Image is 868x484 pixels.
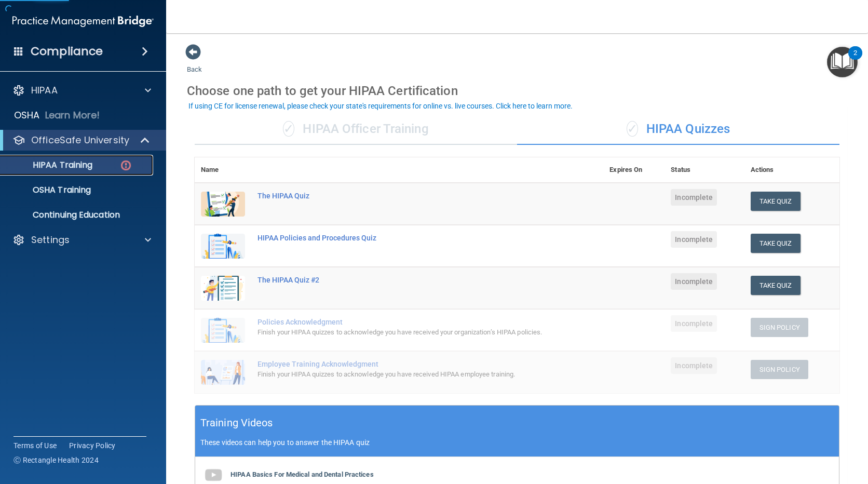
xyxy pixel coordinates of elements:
img: danger-circle.6113f641.png [119,159,132,172]
p: Continuing Education [7,210,148,220]
div: If using CE for license renewal, please check your state's requirements for online vs. live cours... [188,102,573,110]
a: Settings [12,234,151,246]
th: Status [664,157,744,183]
p: OSHA Training [7,185,91,195]
span: Incomplete [671,357,717,374]
div: 2 [853,53,857,66]
button: If using CE for license renewal, please check your state's requirements for online vs. live cours... [187,101,574,111]
th: Actions [744,157,839,183]
div: Policies Acknowledgment [257,318,551,326]
th: Name [195,157,251,183]
button: Take Quiz [751,192,801,211]
p: These videos can help you to answer the HIPAA quiz [200,438,834,447]
div: HIPAA Policies and Procedures Quiz [257,234,551,242]
a: OfficeSafe University [12,134,151,146]
img: PMB logo [12,11,154,32]
button: Sign Policy [751,318,808,337]
h5: Training Videos [200,414,273,432]
button: Open Resource Center, 2 new notifications [827,47,858,77]
p: HIPAA Training [7,160,92,170]
b: HIPAA Basics For Medical and Dental Practices [230,470,374,478]
p: OfficeSafe University [31,134,129,146]
span: Incomplete [671,189,717,206]
span: Incomplete [671,273,717,290]
p: HIPAA [31,84,58,97]
a: Terms of Use [13,440,57,451]
p: Settings [31,234,70,246]
h4: Compliance [31,44,103,59]
div: The HIPAA Quiz [257,192,551,200]
span: ✓ [627,121,638,137]
span: Ⓒ Rectangle Health 2024 [13,455,99,465]
div: HIPAA Quizzes [517,114,839,145]
div: Employee Training Acknowledgment [257,360,551,368]
div: Choose one path to get your HIPAA Certification [187,76,847,106]
a: Privacy Policy [69,440,116,451]
div: Finish your HIPAA quizzes to acknowledge you have received your organization’s HIPAA policies. [257,326,551,339]
div: HIPAA Officer Training [195,114,517,145]
p: Learn More! [45,109,100,122]
button: Take Quiz [751,276,801,295]
span: Incomplete [671,315,717,332]
th: Expires On [603,157,664,183]
a: Back [187,53,202,73]
button: Sign Policy [751,360,808,379]
div: The HIPAA Quiz #2 [257,276,551,284]
button: Take Quiz [751,234,801,253]
div: Finish your HIPAA quizzes to acknowledge you have received HIPAA employee training. [257,368,551,381]
p: OSHA [14,109,40,122]
span: Incomplete [671,231,717,248]
a: HIPAA [12,84,151,97]
span: ✓ [283,121,294,137]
